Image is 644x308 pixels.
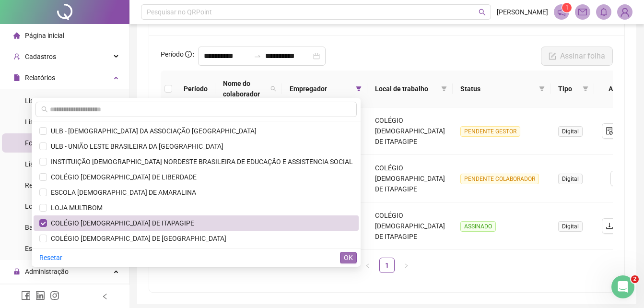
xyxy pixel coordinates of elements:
button: right [398,258,414,273]
td: COLÉGIO [DEMOGRAPHIC_DATA] DE ITAPAGIPE [367,202,453,250]
span: Resumo da jornada [25,181,83,189]
span: filter [583,86,588,92]
span: Resetar [39,252,62,263]
span: Local de trabalho [375,83,437,94]
span: notification [557,8,566,16]
iframe: Intercom live chat [611,275,634,298]
span: 2 [631,275,639,283]
span: left [365,263,371,269]
span: Digital [558,174,583,184]
sup: 1 [562,3,572,12]
span: file [13,74,20,81]
span: Página inicial [25,32,64,39]
span: Empregador [290,83,352,94]
span: file-done [606,127,613,135]
span: filter [356,86,362,92]
span: 1 [565,4,569,11]
span: PENDENTE GESTOR [460,126,520,137]
li: Próxima página [398,258,414,273]
span: home [13,32,20,39]
span: bell [599,8,608,16]
span: ULB - UNIÃO LESTE BRASILEIRA DA [GEOGRAPHIC_DATA] [47,142,223,150]
span: COLÉGIO [DEMOGRAPHIC_DATA] DE [GEOGRAPHIC_DATA] [47,235,226,242]
span: linkedin [35,291,45,300]
a: 1 [380,258,394,272]
span: search [269,76,278,101]
span: right [403,263,409,269]
span: Administração [25,268,69,275]
span: Cadastros [25,53,56,60]
span: user-add [13,53,20,60]
button: OK [340,252,357,263]
span: Listagem de colaboradores [25,97,106,105]
span: search [270,86,276,92]
button: Resetar [35,252,66,263]
span: ULB - [DEMOGRAPHIC_DATA] DA ASSOCIAÇÃO [GEOGRAPHIC_DATA] [47,127,257,135]
span: filter [354,82,363,96]
li: Página anterior [360,258,375,273]
span: Localização de registros [25,202,97,210]
span: INSTITUIÇÃO [DEMOGRAPHIC_DATA] NORDESTE BRASILEIRA DE EDUCAÇÃO E ASSISTENCIA SOCIAL [47,158,353,166]
span: Listagem de atrasos [25,118,86,126]
span: info-circle [185,51,192,58]
span: filter [537,82,547,96]
span: filter [441,86,447,92]
li: 1 [379,258,395,273]
span: [PERSON_NAME] [497,7,548,17]
td: COLÉGIO [DEMOGRAPHIC_DATA] DE ITAPAGIPE [367,107,453,155]
span: Banco de Horas [25,224,72,231]
span: filter [539,86,545,92]
span: OK [344,252,353,263]
span: left [102,293,108,300]
span: search [479,9,486,16]
span: search [41,106,48,113]
span: ASSINADO [460,221,496,232]
span: Folha de ponto [25,139,70,147]
span: COLÉGIO [DEMOGRAPHIC_DATA] DE LIBERDADE [47,173,197,181]
span: Tipo [558,83,579,94]
span: LOJA MULTIBOM [47,204,103,212]
span: PENDENTE COLABORADOR [460,174,539,184]
span: Relatórios [25,74,55,82]
span: instagram [50,291,59,300]
span: mail [578,8,587,16]
span: lock [13,268,20,275]
th: Período [176,71,215,107]
span: facebook [21,291,31,300]
span: Escalas de trabalho [25,245,83,252]
span: download [606,222,613,230]
span: Listagem de registros [25,160,89,168]
span: Período [161,50,184,58]
span: ESCOLA [DEMOGRAPHIC_DATA] DE AMARALINA [47,189,196,196]
td: COLÉGIO [DEMOGRAPHIC_DATA] DE ITAPAGIPE [367,155,453,202]
span: Nome do colaborador [223,78,267,99]
span: Digital [558,221,583,232]
span: Digital [558,126,583,137]
span: swap-right [254,52,261,60]
span: filter [439,82,449,96]
span: to [254,52,261,60]
span: filter [581,82,590,96]
button: Assinar folha [541,47,613,66]
img: 87054 [618,5,632,19]
span: Status [460,83,535,94]
button: left [360,258,375,273]
th: Ações [594,71,642,107]
span: COLÉGIO [DEMOGRAPHIC_DATA] DE ITAPAGIPE [47,219,194,227]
